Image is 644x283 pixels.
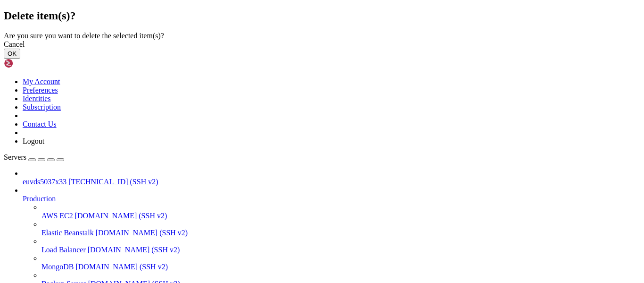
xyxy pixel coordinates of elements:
div: Are you sure you want to delete the selected item(s)? [4,32,640,40]
span: MongoDB [41,263,74,271]
span: Production [23,195,56,203]
button: OK [4,49,20,59]
li: Elastic Beanstalk [DOMAIN_NAME] (SSH v2) [41,220,640,237]
span: [DOMAIN_NAME] (SSH v2) [88,246,180,254]
a: euvds5037x33 [TECHNICAL_ID] (SSH v2) [23,178,640,186]
div: Cancel [4,40,640,49]
h2: Delete item(s)? [4,9,640,22]
a: Elastic Beanstalk [DOMAIN_NAME] (SSH v2) [41,229,640,237]
li: euvds5037x33 [TECHNICAL_ID] (SSH v2) [23,169,640,186]
span: Servers [4,153,26,161]
span: Load Balancer [41,246,86,254]
a: Servers [4,153,64,161]
span: Elastic Beanstalk [41,229,94,237]
a: My Account [23,77,60,86]
a: Preferences [23,86,58,94]
a: Production [23,195,640,203]
a: Contact Us [23,120,57,128]
span: [TECHNICAL_ID] (SSH v2) [68,178,158,186]
a: Identities [23,94,51,103]
li: MongoDB [DOMAIN_NAME] (SSH v2) [41,254,640,271]
span: [DOMAIN_NAME] (SSH v2) [75,263,168,271]
a: Load Balancer [DOMAIN_NAME] (SSH v2) [41,246,640,254]
a: Subscription [23,103,61,111]
img: Shellngn [4,59,58,68]
li: Load Balancer [DOMAIN_NAME] (SSH v2) [41,237,640,254]
span: AWS EC2 [41,212,73,220]
span: [DOMAIN_NAME] (SSH v2) [96,229,188,237]
a: Logout [23,137,44,145]
a: MongoDB [DOMAIN_NAME] (SSH v2) [41,263,640,271]
span: [DOMAIN_NAME] (SSH v2) [75,212,167,220]
span: euvds5037x33 [23,178,66,186]
a: AWS EC2 [DOMAIN_NAME] (SSH v2) [41,212,640,220]
li: AWS EC2 [DOMAIN_NAME] (SSH v2) [41,203,640,220]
